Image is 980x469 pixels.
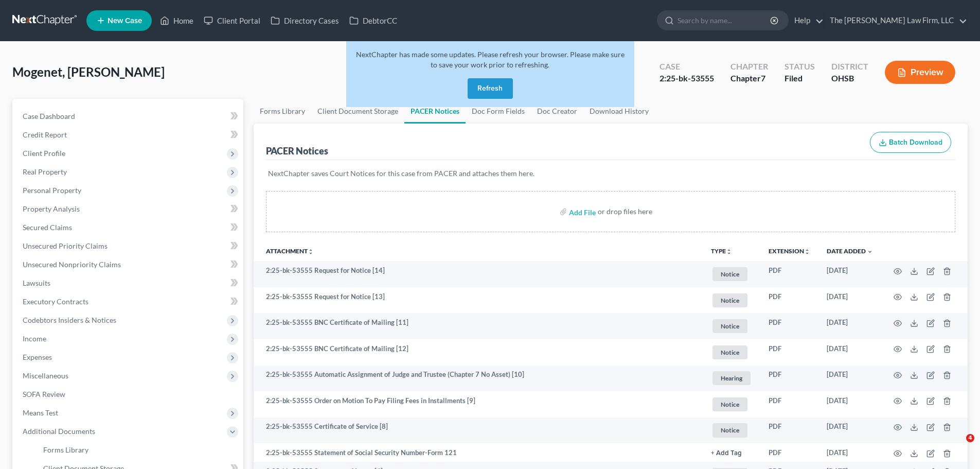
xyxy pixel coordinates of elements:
td: PDF [760,261,818,287]
div: or drop files here [598,206,652,217]
a: The [PERSON_NAME] Law Firm, LLC [825,11,967,30]
span: Income [23,334,46,343]
p: NextChapter saves Court Notices for this case from PACER and attaches them here. [268,168,953,179]
a: SOFA Review [14,385,243,404]
td: 2:25-bk-53555 BNC Certificate of Mailing [12] [254,339,703,366]
span: Unsecured Priority Claims [23,241,108,250]
div: Filed [785,73,815,84]
button: + Add Tag [711,450,742,457]
td: 2:25-bk-53555 BNC Certificate of Mailing [11] [254,313,703,339]
span: Lawsuits [23,279,50,287]
td: 2:25-bk-53555 Automatic Assignment of Judge and Trustee (Chapter 7 No Asset) [10] [254,366,703,392]
button: Preview [885,61,955,84]
span: Expenses [23,353,52,361]
span: Secured Claims [23,223,72,232]
a: Case Dashboard [14,107,243,126]
a: Client Portal [199,11,265,30]
div: PACER Notices [266,145,328,157]
i: unfold_more [726,249,732,255]
div: 2:25-bk-53555 [660,73,714,84]
a: Directory Cases [265,11,344,30]
span: Notice [712,319,747,333]
a: Help [789,11,824,30]
td: [DATE] [818,366,881,392]
a: Unsecured Nonpriority Claims [14,255,243,274]
span: Property Analysis [23,204,80,213]
td: PDF [760,366,818,392]
a: Forms Library [35,441,243,459]
a: Extensionunfold_more [769,247,810,255]
i: unfold_more [804,249,810,255]
a: Executory Contracts [14,292,243,311]
span: Codebtors Insiders & Notices [23,316,116,324]
span: Client Profile [23,149,65,158]
span: Real Property [23,167,67,176]
td: [DATE] [818,261,881,287]
td: [DATE] [818,443,881,462]
td: 2:25-bk-53555 Order on Motion To Pay Filing Fees in Installments [9] [254,391,703,418]
td: [DATE] [818,339,881,366]
div: Case [660,61,714,73]
td: 2:25-bk-53555 Request for Notice [13] [254,287,703,314]
a: Hearing [711,370,752,387]
a: Date Added expand_more [827,247,873,255]
td: 2:25-bk-53555 Request for Notice [14] [254,261,703,287]
a: Notice [711,318,752,335]
div: Chapter [730,73,768,84]
div: Chapter [730,61,768,73]
td: [DATE] [818,287,881,314]
td: 2:25-bk-53555 Certificate of Service [8] [254,418,703,444]
span: Notice [712,397,747,411]
a: + Add Tag [711,448,752,458]
a: Secured Claims [14,218,243,237]
span: SOFA Review [23,390,65,398]
td: PDF [760,313,818,339]
span: Batch Download [889,138,942,147]
button: Refresh [468,78,513,99]
span: Forms Library [43,445,88,454]
td: PDF [760,443,818,462]
a: Property Analysis [14,200,243,218]
span: Hearing [712,371,751,385]
td: [DATE] [818,313,881,339]
span: Notice [712,293,747,307]
a: Notice [711,344,752,361]
span: Notice [712,423,747,437]
td: PDF [760,339,818,366]
td: PDF [760,391,818,418]
span: Notice [712,345,747,359]
a: Notice [711,422,752,439]
span: Miscellaneous [23,371,68,380]
span: Mogenet, [PERSON_NAME] [12,64,165,79]
a: Forms Library [254,99,311,124]
button: Batch Download [870,132,951,153]
span: Credit Report [23,130,67,139]
a: Unsecured Priority Claims [14,237,243,255]
span: New Case [108,17,142,25]
a: Client Document Storage [311,99,404,124]
a: Attachmentunfold_more [266,247,314,255]
a: Home [155,11,199,30]
input: Search by name... [678,11,772,30]
div: District [831,61,868,73]
a: Notice [711,396,752,413]
span: 4 [966,434,974,442]
div: Status [785,61,815,73]
iframe: Intercom live chat [945,434,970,459]
span: Notice [712,267,747,281]
i: expand_more [867,249,873,255]
td: PDF [760,418,818,444]
span: 7 [761,73,765,83]
span: Personal Property [23,186,81,195]
a: DebtorCC [344,11,402,30]
a: Lawsuits [14,274,243,292]
td: [DATE] [818,391,881,418]
a: Credit Report [14,126,243,144]
span: Means Test [23,408,58,417]
span: NextChapter has made some updates. Please refresh your browser. Please make sure to save your wor... [356,50,625,69]
span: Unsecured Nonpriority Claims [23,260,121,269]
button: TYPEunfold_more [711,248,732,255]
i: unfold_more [308,249,314,255]
a: Notice [711,292,752,309]
td: 2:25-bk-53555 Statement of Social Security Number-Form 121 [254,443,703,462]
